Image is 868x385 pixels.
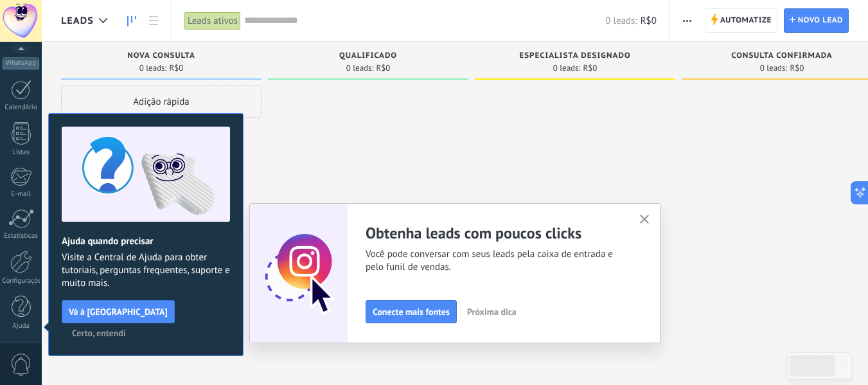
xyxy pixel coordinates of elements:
a: Novo lead [784,8,849,33]
span: R$0 [169,64,183,72]
div: Especialista designado [481,51,669,62]
span: Você pode conversar com seus leads pela caixa de entrada e pelo funil de vendas. [366,248,624,274]
span: Consulta confirmada [731,51,832,60]
span: 0 leads: [346,64,374,72]
button: Próxima dica [461,302,522,321]
div: Leads ativos [184,12,241,30]
span: Próxima dica [467,307,517,316]
span: Automatize [720,9,772,32]
h2: Ajuda quando precisar [62,235,230,247]
a: Lista [143,8,164,33]
span: Leads [61,15,94,27]
div: WhatsApp [3,57,39,69]
div: Adição rápida [61,85,261,118]
div: Nova consulta [67,51,255,62]
button: Conecte mais fontes [366,300,457,323]
span: R$0 [376,64,390,72]
span: Certo, entendi [72,328,126,337]
span: Vá à [GEOGRAPHIC_DATA] [69,307,168,316]
span: 0 leads: [139,64,167,72]
button: Mais [678,8,696,33]
span: Novo lead [798,9,843,32]
span: Nova consulta [127,51,195,60]
span: Especialista designado [519,51,630,60]
button: Certo, entendi [66,323,132,343]
div: E-mail [3,190,40,199]
a: Leads [121,8,143,33]
span: Conecte mais fontes [373,307,450,316]
a: Automatize [705,8,777,33]
span: R$0 [583,64,597,72]
span: 0 leads: [605,15,637,27]
span: Visite a Central de Ajuda para obter tutoriais, perguntas frequentes, suporte e muito mais. [62,251,230,290]
div: Estatísticas [3,232,40,240]
div: Ajuda [3,322,40,330]
span: R$0 [790,64,804,72]
h2: Obtenha leads com poucos clicks [366,223,624,243]
div: Configurações [3,277,40,285]
span: 0 leads: [553,64,581,72]
span: R$0 [641,15,657,27]
div: Calendário [3,103,40,112]
span: Qualificado [339,51,397,60]
button: Vá à [GEOGRAPHIC_DATA] [62,300,175,323]
div: Listas [3,148,40,157]
span: 0 leads: [760,64,788,72]
div: Qualificado [274,51,462,62]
